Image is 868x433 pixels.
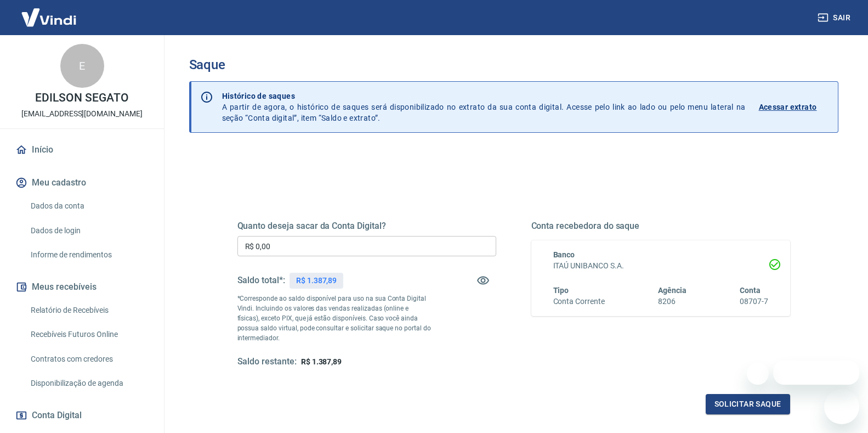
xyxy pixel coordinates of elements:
h5: Quanto deseja sacar da Conta Digital? [237,221,496,232]
p: R$ 1.387,89 [296,275,337,286]
p: A partir de agora, o histórico de saques será disponibilizado no extrato da sua conta digital. Ac... [222,91,746,123]
div: E [60,44,104,88]
span: R$ 1.387,89 [301,357,342,366]
a: Recebíveis Futuros Online [26,323,151,346]
a: Dados da conta [26,195,151,217]
a: Acessar extrato [759,91,829,123]
span: Tipo [553,286,569,295]
button: Solicitar saque [706,394,790,414]
a: Informe de rendimentos [26,244,151,266]
p: Acessar extrato [759,102,817,113]
iframe: Botão para abrir a janela de mensagens [824,389,859,424]
iframe: Fechar mensagem [747,363,769,385]
span: Agência [658,286,687,295]
a: Contratos com credores [26,348,151,370]
a: Disponibilização de agenda [26,372,151,395]
p: Histórico de saques [222,91,746,102]
h3: Saque [189,57,838,72]
h5: Conta recebedora do saque [531,221,790,232]
button: Meus recebíveis [13,275,151,299]
a: Início [13,138,151,162]
p: EDILSON SEGATO [35,92,128,104]
a: Relatório de Recebíveis [26,299,151,322]
button: Conta Digital [13,403,151,428]
span: Conta [740,286,761,295]
h6: Conta Corrente [553,296,605,307]
img: Vindi [13,1,84,34]
h6: 8206 [658,296,687,307]
h6: ITAÚ UNIBANCO S.A. [553,260,768,272]
h5: Saldo total*: [237,275,285,286]
h6: 08707-7 [740,296,768,307]
a: Dados de login [26,220,151,242]
iframe: Mensagem da empresa [773,361,859,385]
p: [EMAIL_ADDRESS][DOMAIN_NAME] [21,108,143,120]
button: Meu cadastro [13,171,151,195]
button: Sair [815,8,855,28]
h5: Saldo restante: [237,356,297,368]
p: *Corresponde ao saldo disponível para uso na sua Conta Digital Vindi. Incluindo os valores das ve... [237,294,432,343]
span: Banco [553,250,575,259]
